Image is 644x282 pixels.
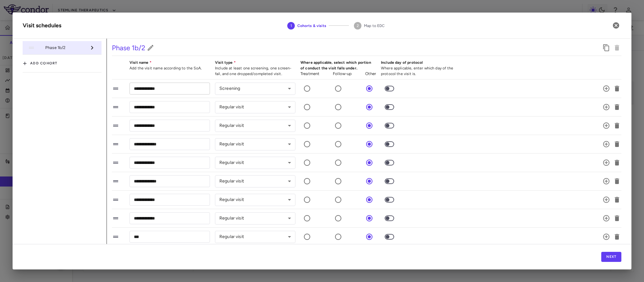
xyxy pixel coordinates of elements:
[215,231,295,243] div: Regular visit
[215,194,295,206] div: Regular visit
[129,66,202,70] span: Add the visit name according to the SoA.
[215,138,295,150] div: Regular visit
[215,60,295,65] p: Visit type
[215,83,295,95] div: Screening
[365,71,376,77] p: Other
[215,157,295,169] div: Regular visit
[215,101,295,113] div: Regular visit
[129,60,210,65] p: Visit name
[215,175,295,187] div: Regular visit
[215,212,295,225] div: Regular visit
[23,58,58,68] button: Add cohort
[601,252,621,262] button: Next
[23,21,61,30] div: Visit schedules
[381,66,453,76] span: Where applicable, enter which day of the protocol the visit is.
[215,66,291,76] span: Include at least one screening, one screen-fail, and one dropped/completed visit.
[297,23,326,29] span: Cohorts & visits
[300,71,319,77] p: Treatment
[333,71,352,77] p: Follow-up
[112,43,145,53] h5: Phase 1b/2
[381,60,461,65] p: Include day of protocol
[45,45,86,51] span: Phase 1b/2
[282,14,331,37] button: Cohorts & visits
[300,60,376,71] p: Where applicable, select which portion of conduct the visit falls under.
[290,24,292,28] text: 1
[215,120,295,132] div: Regular visit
